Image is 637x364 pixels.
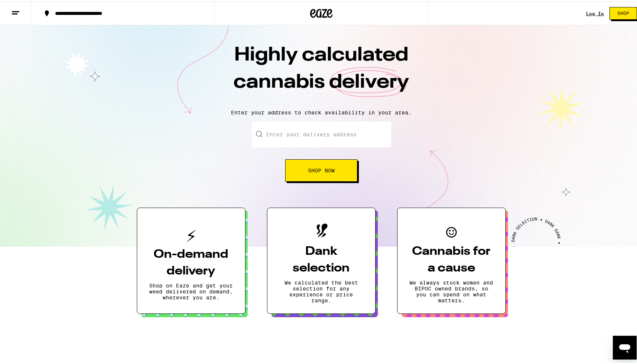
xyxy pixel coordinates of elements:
p: Enter your address to check availability in your area. [7,108,635,114]
h3: On-demand delivery [149,245,233,278]
span: Shop Now [308,166,335,172]
h3: Cannabis for a cause [409,242,493,275]
p: We always stock women and BIPOC owned brands, so you can spend on what matters. [409,278,493,302]
button: Shop [609,6,637,18]
iframe: Button to launch messaging window, conversation in progress [613,334,637,358]
button: Shop Now [285,158,357,180]
a: Log In [586,10,604,14]
span: Shop [617,10,629,14]
button: On-demand deliveryShop on Eaze and get your weed delivered on demand, wherever you are. [137,206,245,312]
h3: Dank selection [279,242,363,275]
p: We calculated the best selection for any experience or price range. [279,278,363,302]
h1: Highly calculated cannabis delivery [191,40,451,102]
input: Enter your delivery address [252,120,391,146]
button: Dank selectionWe calculated the best selection for any experience or price range. [267,206,376,312]
button: Cannabis for a causeWe always stock women and BIPOC owned brands, so you can spend on what matters. [397,206,506,312]
p: Shop on Eaze and get your weed delivered on demand, wherever you are. [149,281,233,299]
